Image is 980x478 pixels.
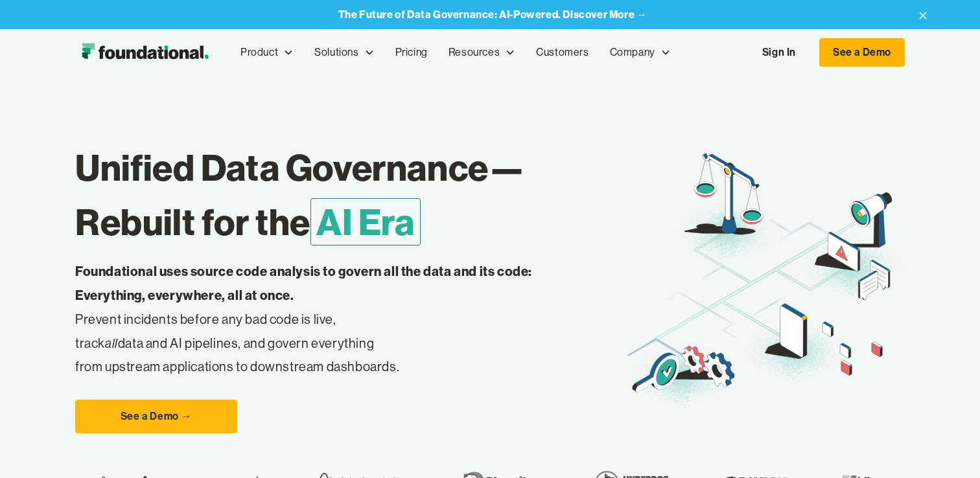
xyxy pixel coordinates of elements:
div: Resources [438,31,526,74]
a: home [75,40,215,65]
a: Customers [526,31,599,74]
div: Resources [449,44,500,61]
a: See a Demo → [75,400,237,433]
div: Product [230,31,304,74]
div: Solutions [304,31,384,74]
img: Foundational Logo [75,40,215,65]
div: Product [240,44,278,61]
p: Prevent incidents before any bad code is live, track data and AI pipelines, and govern everything... [75,260,573,379]
strong: Foundational uses source code analysis to govern all the data and its code: Everything, everywher... [75,263,532,303]
div: Company [610,44,655,61]
a: Pricing [385,31,438,74]
a: See a Demo [819,38,905,67]
h1: Unified Data Governance— Rebuilt for the [75,141,628,249]
em: all [105,335,118,351]
div: Company [600,31,681,74]
a: Sign In [749,39,809,66]
strong: The Future of Data Governance: AI-Powered. Discover More → [338,8,647,21]
span: AI Era [310,198,421,245]
div: Solutions [314,44,358,61]
a: The Future of Data Governance: AI-Powered. Discover More → [338,8,647,21]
